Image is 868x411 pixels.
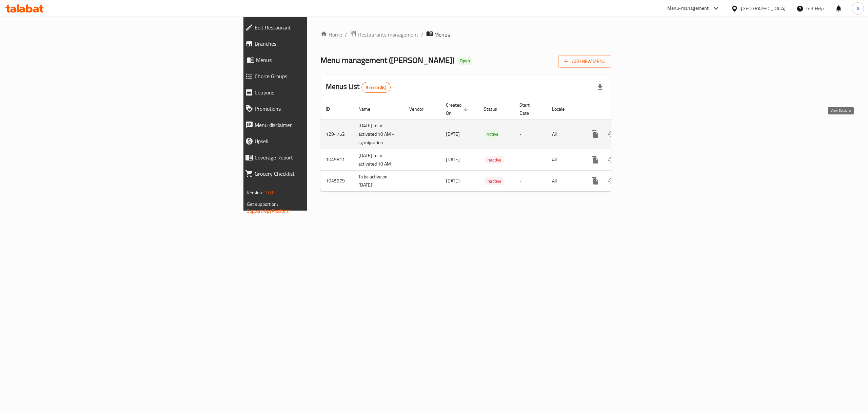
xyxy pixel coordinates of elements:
span: 3 record(s) [362,84,391,91]
a: Branches [240,36,389,52]
td: - [514,170,547,192]
span: Menu disclaimer [255,121,383,129]
nav: breadcrumb [320,30,611,39]
div: Open [457,57,473,65]
span: Status [484,105,506,113]
span: Edit Restaurant [255,23,383,31]
a: Menus [240,52,389,68]
td: - [514,119,547,149]
span: Name [358,105,379,113]
span: ID [326,105,339,113]
span: Start Date [519,101,538,117]
div: [GEOGRAPHIC_DATA] [741,5,786,12]
span: Open [457,58,473,64]
h2: Menus List [326,82,391,93]
span: Menus [256,56,383,64]
span: [DATE] [446,155,460,164]
span: 1.0.0 [264,188,275,197]
button: more [587,173,603,189]
span: Version: [247,188,263,197]
span: Vendor [409,105,432,113]
a: Support.OpsPlatform [247,207,290,215]
span: Promotions [255,105,383,113]
button: Change Status [603,126,619,142]
span: Created On [446,101,470,117]
span: A [856,5,859,12]
button: more [587,152,603,168]
span: [DATE] [446,176,460,185]
button: Change Status [603,173,619,189]
span: Add New Menu [564,57,606,66]
div: Export file [592,79,608,95]
td: All [547,149,581,170]
a: Coverage Report [240,149,389,166]
span: Grocery Checklist [255,170,383,178]
span: Get support on: [247,200,278,209]
span: Locale [552,105,573,113]
button: more [587,126,603,142]
td: All [547,119,581,149]
div: Active [484,130,501,138]
a: Menu disclaimer [240,117,389,133]
a: Grocery Checklist [240,166,389,182]
span: Branches [255,40,383,48]
span: Menus [434,30,450,39]
button: Add New Menu [558,55,611,68]
a: Promotions [240,101,389,117]
span: Active [484,130,501,138]
td: All [547,170,581,192]
span: Inactive [484,156,504,164]
span: Upsell [255,137,383,145]
div: Total records count [361,82,391,93]
button: Change Status [603,152,619,168]
a: Coupons [240,84,389,101]
span: Coupons [255,88,383,96]
a: Edit Restaurant [240,19,389,36]
span: [DATE] [446,130,460,138]
td: - [514,149,547,170]
li: / [421,30,423,39]
span: Inactive [484,177,504,185]
th: Actions [581,99,657,120]
div: Menu-management [667,4,709,13]
a: Choice Groups [240,68,389,84]
span: Coverage Report [255,153,383,161]
table: enhanced table [320,99,657,192]
span: Choice Groups [255,72,383,80]
a: Upsell [240,133,389,149]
